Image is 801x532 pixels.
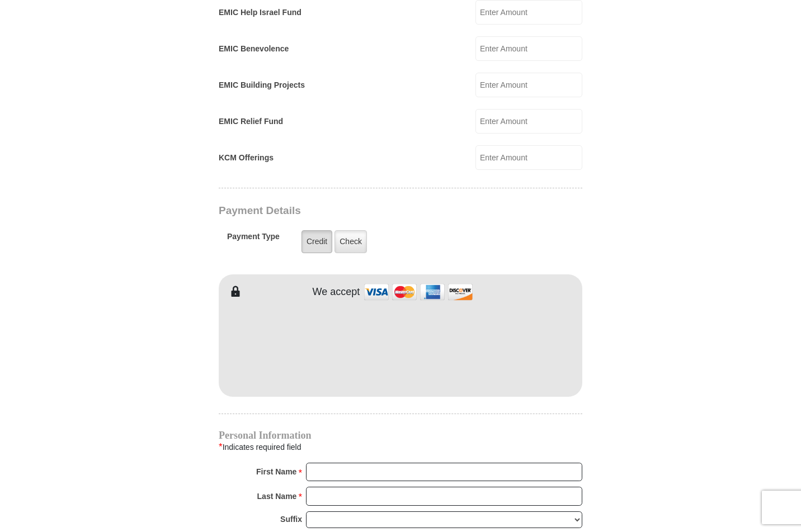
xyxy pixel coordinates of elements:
input: Enter Amount [475,145,582,170]
h3: Payment Details [219,205,504,217]
h4: We accept [313,286,360,298]
label: EMIC Building Projects [219,79,305,91]
label: EMIC Benevolence [219,43,289,55]
label: KCM Offerings [219,152,274,164]
label: EMIC Relief Fund [219,116,283,127]
label: EMIC Help Israel Fund [219,7,301,18]
h5: Payment Type [227,232,280,247]
input: Enter Amount [475,109,582,134]
label: Check [334,230,367,253]
div: Indicates required field [219,440,582,454]
input: Enter Amount [475,36,582,61]
strong: First Name [256,464,296,479]
h4: Personal Information [219,431,582,440]
label: Credit [301,230,332,253]
input: Enter Amount [475,73,582,97]
strong: Suffix [280,511,302,527]
strong: Last Name [257,488,297,504]
img: credit cards accepted [362,280,474,304]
